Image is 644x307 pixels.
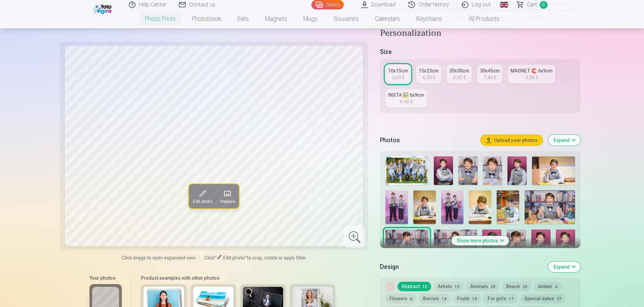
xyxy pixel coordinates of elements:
button: Flowers6 [385,294,416,303]
h5: Size [380,47,580,57]
button: Show more photos [451,236,509,245]
h6: Product examples with other photos [138,275,338,281]
span: 14 [442,297,446,301]
span: 17 [509,297,514,301]
a: Mugs [295,9,326,28]
a: INSTA 🖼️ 6x9cm4,90 € [385,89,427,108]
div: 7,40 € [484,74,496,81]
button: Artists15 [434,282,463,291]
h5: Design [380,262,542,272]
span: 20 [523,284,527,289]
a: 20x30cm4,80 € [447,65,472,84]
div: 4,80 € [453,74,466,81]
a: Sets [229,9,257,28]
span: Click image to open expanded view [122,254,196,261]
span: 28 [491,284,495,289]
button: Fruits15 [453,294,481,303]
h5: Photos [380,135,475,145]
button: Expand [548,262,580,272]
div: INSTA 🖼️ 6x9cm [388,92,424,98]
span: 15 [455,284,459,289]
div: 3,60 € [392,74,405,81]
span: 0 [540,1,547,9]
span: 4 [555,284,557,289]
a: Photobook [184,9,229,28]
div: 20x30cm [449,67,469,74]
span: " [245,255,247,260]
span: 6 [410,297,412,301]
a: MAGNET 🧲 6x9cm3,90 € [508,65,555,84]
a: 30x45cm7,40 € [477,65,502,84]
div: 4,90 € [400,98,413,105]
a: Souvenirs [326,9,367,28]
span: " [215,255,217,260]
div: 15x23cm [419,67,439,74]
a: 15x23cm4,30 € [416,65,441,84]
button: Amber4 [534,282,561,291]
span: Replace [220,199,235,204]
button: Replace [216,184,239,208]
span: 37 [557,297,562,301]
button: Expand [548,135,580,146]
a: All products [450,9,507,28]
div: 10x15cm [388,67,408,74]
span: Click [204,255,215,260]
a: Photo prints [137,9,184,28]
button: Edit photo [189,184,216,208]
span: Сart [527,1,537,9]
button: For girls17 [484,294,518,303]
button: Animals28 [466,282,499,291]
button: Beach20 [502,282,531,291]
div: 3,90 € [525,74,538,81]
button: Special dates37 [520,294,566,303]
div: 30x45cm [480,67,500,74]
button: Abstract12 [397,282,431,291]
button: Upload your photos [481,135,543,146]
a: Magnets [257,9,295,28]
h4: Personalization [380,28,580,39]
span: to crop, rotate or apply filter [247,255,306,260]
a: 10x15cm3,60 € [385,65,411,84]
a: Keychains [408,9,450,28]
div: 4,30 € [422,74,435,81]
span: Edit photo [223,255,245,260]
button: Berries14 [419,294,450,303]
img: /fa1 [93,3,113,14]
h6: Your photos [89,275,122,281]
span: 12 [422,284,427,289]
a: Calendars [367,9,408,28]
div: MAGNET 🧲 6x9cm [510,67,553,74]
span: 15 [472,297,477,301]
span: Edit photo [193,199,212,204]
